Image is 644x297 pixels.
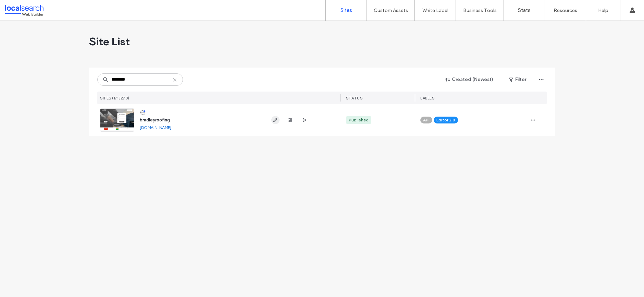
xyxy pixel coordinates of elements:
span: API [423,117,430,123]
span: Help [16,5,30,11]
label: Resources [554,8,577,13]
label: Stats [518,7,531,13]
label: Help [598,8,608,13]
span: Site List [89,35,130,48]
span: STATUS [346,96,362,100]
button: Created (Newest) [439,74,499,85]
label: Business Tools [463,8,497,13]
button: Filter [502,74,533,85]
div: Published [349,117,369,123]
span: Editor 2.0 [436,117,455,123]
a: [DOMAIN_NAME] [140,125,171,130]
label: Sites [340,7,352,13]
label: White Label [422,8,448,13]
a: bradleyroofing [140,117,170,122]
span: LABELS [420,96,434,100]
label: Custom Assets [374,8,408,13]
span: SITES (1/13270) [100,96,129,100]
